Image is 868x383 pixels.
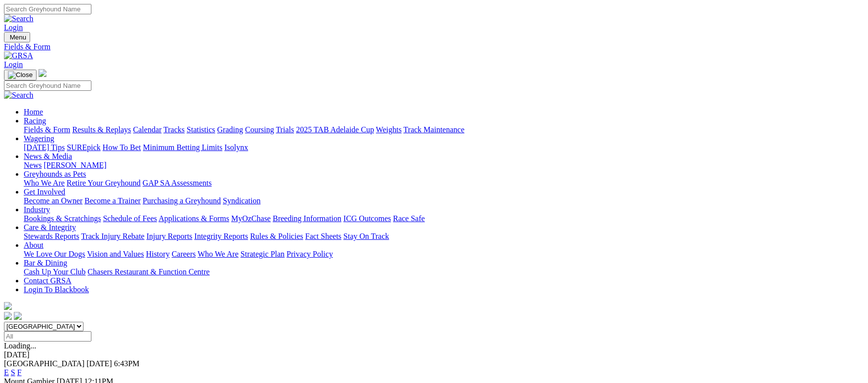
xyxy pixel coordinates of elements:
[4,14,34,23] img: Search
[198,250,239,258] a: Who We Are
[24,161,864,170] div: News & Media
[4,368,9,377] a: E
[276,125,294,134] a: Trials
[24,143,864,152] div: Wagering
[11,368,15,377] a: S
[24,125,70,134] a: Fields & Form
[24,143,65,152] a: [DATE] Tips
[241,250,285,258] a: Strategic Plan
[343,232,389,240] a: Stay On Track
[4,350,864,359] div: [DATE]
[194,232,248,240] a: Integrity Reports
[4,23,23,32] a: Login
[24,268,864,276] div: Bar & Dining
[250,232,303,240] a: Rules & Policies
[24,152,72,160] a: News & Media
[287,250,333,258] a: Privacy Policy
[24,268,85,276] a: Cash Up Your Club
[24,205,50,214] a: Industry
[72,125,131,134] a: Results & Replays
[404,125,464,134] a: Track Maintenance
[24,241,43,249] a: About
[223,196,260,205] a: Syndication
[24,161,41,169] a: News
[14,312,22,320] img: twitter.svg
[84,196,141,205] a: Become a Trainer
[87,268,209,276] a: Chasers Restaurant & Function Centre
[231,214,271,223] a: MyOzChase
[24,285,89,294] a: Login To Blackbook
[81,232,144,240] a: Track Injury Rebate
[143,179,212,187] a: GAP SA Assessments
[305,232,341,240] a: Fact Sheets
[143,143,222,152] a: Minimum Betting Limits
[187,125,215,134] a: Statistics
[24,232,79,240] a: Stewards Reports
[24,196,864,205] div: Get Involved
[24,188,65,196] a: Get Involved
[43,161,106,169] a: [PERSON_NAME]
[133,125,162,134] a: Calendar
[67,179,141,187] a: Retire Your Greyhound
[24,134,54,143] a: Wagering
[24,250,864,259] div: About
[4,51,33,60] img: GRSA
[159,214,229,223] a: Applications & Forms
[4,80,91,91] input: Search
[24,250,85,258] a: We Love Our Dogs
[114,359,140,368] span: 6:43PM
[4,302,12,310] img: logo-grsa-white.png
[24,223,76,231] a: Care & Integrity
[8,71,33,79] img: Close
[296,125,374,134] a: 2025 TAB Adelaide Cup
[4,331,91,342] input: Select date
[343,214,391,223] a: ICG Outcomes
[17,368,22,377] a: F
[376,125,402,134] a: Weights
[103,214,157,223] a: Schedule of Fees
[146,232,192,240] a: Injury Reports
[67,143,100,152] a: SUREpick
[164,125,185,134] a: Tracks
[171,250,196,258] a: Careers
[103,143,141,152] a: How To Bet
[24,179,65,187] a: Who We Are
[24,125,864,134] div: Racing
[24,276,71,285] a: Contact GRSA
[273,214,341,223] a: Breeding Information
[24,116,46,125] a: Racing
[24,170,86,178] a: Greyhounds as Pets
[4,359,84,368] span: [GEOGRAPHIC_DATA]
[4,32,30,42] button: Toggle navigation
[4,42,864,51] a: Fields & Form
[4,4,91,14] input: Search
[146,250,169,258] a: History
[87,250,144,258] a: Vision and Values
[24,108,43,116] a: Home
[224,143,248,152] a: Isolynx
[143,196,221,205] a: Purchasing a Greyhound
[39,69,46,77] img: logo-grsa-white.png
[86,359,112,368] span: [DATE]
[217,125,243,134] a: Grading
[24,259,67,267] a: Bar & Dining
[24,232,864,241] div: Care & Integrity
[24,214,864,223] div: Industry
[24,214,101,223] a: Bookings & Scratchings
[4,312,12,320] img: facebook.svg
[4,91,34,100] img: Search
[4,342,36,350] span: Loading...
[393,214,424,223] a: Race Safe
[245,125,274,134] a: Coursing
[24,179,864,188] div: Greyhounds as Pets
[4,70,37,80] button: Toggle navigation
[24,196,83,205] a: Become an Owner
[4,60,23,69] a: Login
[10,34,26,41] span: Menu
